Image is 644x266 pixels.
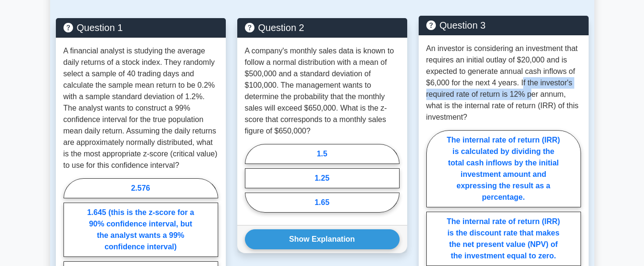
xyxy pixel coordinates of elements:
[426,130,581,207] label: The internal rate of return (IRR) is calculated by dividing the total cash inflows by the initial...
[63,203,218,257] label: 1.645 (this is the z-score for a 90% confidence interval, but the analyst wants a 99% confidence ...
[63,22,218,33] h5: Question 1
[63,178,218,198] label: 2.576
[245,229,400,249] button: Show Explanation
[63,45,218,171] p: A financial analyst is studying the average daily returns of a stock index. They randomly select ...
[426,43,581,123] p: An investor is considering an investment that requires an initial outlay of $20,000 and is expect...
[426,212,581,266] label: The internal rate of return (IRR) is the discount rate that makes the net present value (NPV) of ...
[426,20,581,31] h5: Question 3
[245,168,400,188] label: 1.25
[245,45,400,137] p: A company's monthly sales data is known to follow a normal distribution with a mean of $500,000 a...
[245,144,400,164] label: 1.5
[245,22,400,33] h5: Question 2
[245,193,400,213] label: 1.65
